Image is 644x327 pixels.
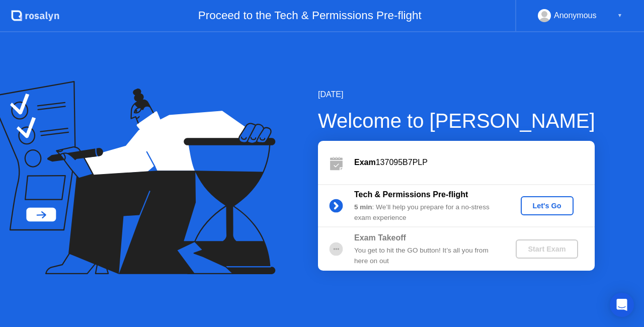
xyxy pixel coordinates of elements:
b: Exam [354,158,376,167]
div: Welcome to [PERSON_NAME] [318,106,595,136]
div: : We’ll help you prepare for a no-stress exam experience [354,202,499,223]
div: You get to hit the GO button! It’s all you from here on out [354,246,499,266]
b: 5 min [354,203,372,211]
div: [DATE] [318,89,595,101]
b: Tech & Permissions Pre-flight [354,190,468,199]
div: Open Intercom Messenger [610,293,634,317]
div: Let's Go [525,202,570,210]
div: Start Exam [520,245,574,253]
b: Exam Takeoff [354,233,406,242]
button: Start Exam [516,239,578,259]
div: 137095B7PLP [354,156,595,169]
div: Anonymous [554,9,597,22]
div: ▼ [617,9,622,22]
button: Let's Go [521,196,574,215]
